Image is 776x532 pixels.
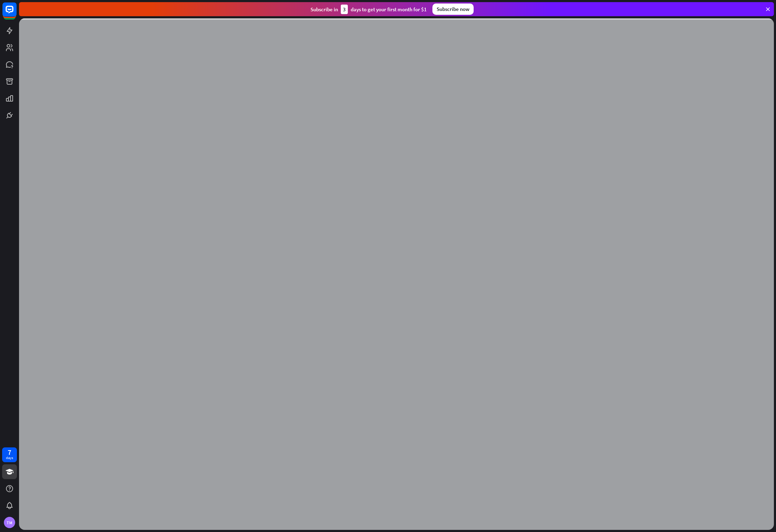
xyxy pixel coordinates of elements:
[310,5,427,14] div: Subscribe in days to get your first month for $1
[4,517,15,528] div: TM
[8,449,11,455] div: 7
[6,455,13,460] div: days
[2,447,17,462] a: 7 days
[432,4,474,15] div: Subscribe now
[341,5,348,14] div: 3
